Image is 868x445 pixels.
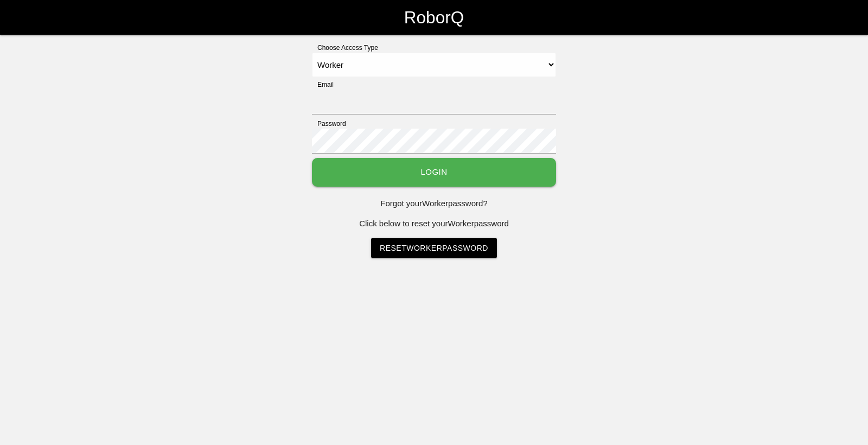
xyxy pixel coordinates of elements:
[312,80,334,90] label: Email
[312,198,556,210] p: Forgot your Worker password?
[312,158,556,187] button: Login
[312,43,378,53] label: Choose Access Type
[371,238,497,258] a: ResetWorkerPassword
[312,218,556,230] p: Click below to reset your Worker password
[312,119,346,129] label: Password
